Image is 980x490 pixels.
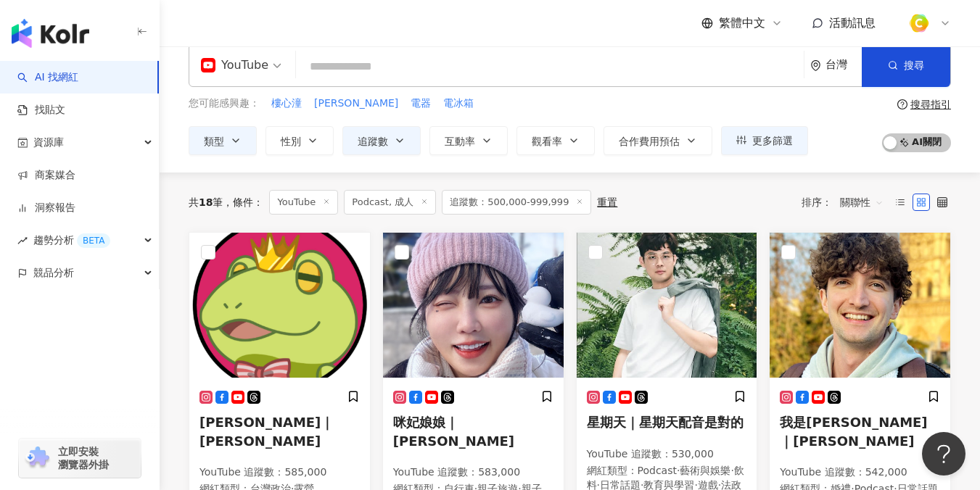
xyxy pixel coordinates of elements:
button: 性別 [265,126,334,155]
span: 性別 [281,136,301,147]
span: 觀看率 [532,136,562,147]
button: 更多篩選 [721,126,808,155]
span: 條件 ： [223,196,263,208]
span: 活動訊息 [829,16,876,30]
div: BETA [77,233,110,248]
a: 找貼文 [17,103,65,117]
span: 樓心潼 [271,96,302,111]
p: YouTube 追蹤數 ： 542,000 [780,465,940,480]
button: 合作費用預估 [604,126,712,155]
span: 18 [199,196,213,208]
button: [PERSON_NAME] [313,96,399,112]
span: 立即安裝 瀏覽器外掛 [58,445,109,471]
div: 重置 [597,196,617,208]
img: chrome extension [23,447,52,470]
a: 商案媒合 [17,168,75,183]
button: 電冰箱 [442,96,474,112]
span: 搜尋 [904,59,924,71]
button: 互動率 [429,126,508,155]
button: 觀看率 [516,126,595,155]
span: environment [810,60,821,71]
span: 更多篩選 [752,135,793,146]
div: 搜尋指引 [910,99,951,110]
span: Podcast [638,465,677,476]
span: [PERSON_NAME]｜[PERSON_NAME] [199,415,334,448]
span: 星期天｜星期天配音是對的 [587,415,744,430]
button: 樓心潼 [271,96,302,112]
span: 追蹤數：500,000-999,999 [442,190,591,215]
div: YouTube [201,54,268,77]
span: · [677,465,680,476]
a: 洞察報告 [17,201,75,215]
button: 搜尋 [862,43,950,87]
a: searchAI 找網紅 [17,70,78,85]
span: 競品分析 [33,257,74,289]
span: YouTube [269,190,338,215]
img: KOL Avatar [383,233,564,378]
button: 追蹤數 [342,126,421,155]
span: 類型 [204,136,224,147]
iframe: Help Scout Beacon - Open [922,432,965,476]
div: 排序： [802,191,892,214]
span: 互動率 [445,136,475,147]
img: %E6%96%B9%E5%BD%A2%E7%B4%94.png [905,9,933,37]
div: 共 筆 [189,196,223,208]
span: 您可能感興趣： [189,96,260,111]
span: 合作費用預估 [619,136,680,147]
span: · [730,465,733,476]
span: 追蹤數 [358,136,388,147]
img: KOL Avatar [770,233,950,378]
button: 電器 [410,96,432,112]
a: chrome extension立即安裝 瀏覽器外掛 [19,439,141,478]
p: YouTube 追蹤數 ： 530,000 [587,447,747,462]
span: 電冰箱 [443,96,474,111]
span: 趨勢分析 [33,224,110,257]
img: KOL Avatar [189,233,370,378]
div: 台灣 [825,59,862,71]
span: question-circle [897,99,907,109]
img: logo [12,19,89,48]
span: 繁體中文 [719,15,765,31]
span: 藝術與娛樂 [680,465,730,476]
span: 資源庫 [33,126,64,159]
span: 咪妃娘娘｜[PERSON_NAME] [393,415,514,448]
span: [PERSON_NAME] [314,96,398,111]
span: Podcast, 成人 [344,190,436,215]
p: YouTube 追蹤數 ： 583,000 [393,465,553,480]
p: YouTube 追蹤數 ： 585,000 [199,465,360,480]
span: 電器 [411,96,431,111]
span: rise [17,236,28,246]
button: 類型 [189,126,257,155]
span: 關聯性 [840,191,884,214]
img: KOL Avatar [577,233,757,378]
span: 我是[PERSON_NAME]｜[PERSON_NAME] [780,415,927,448]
